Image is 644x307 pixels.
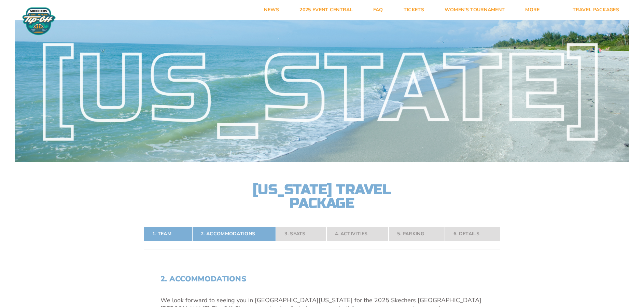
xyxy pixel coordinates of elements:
[15,53,629,125] div: [US_STATE]
[20,7,57,36] img: Fort Myers Tip-Off
[144,226,192,241] a: 1. Team
[247,183,397,210] h2: [US_STATE] Travel Package
[160,275,484,283] h2: 2. Accommodations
